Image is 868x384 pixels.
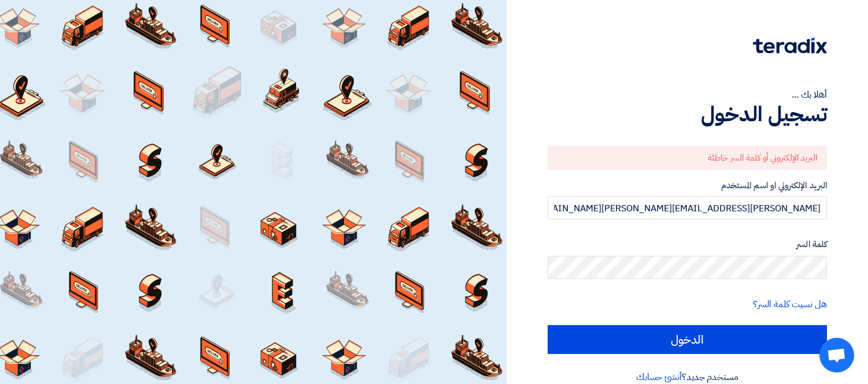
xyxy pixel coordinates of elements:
[548,146,827,170] div: البريد الإلكتروني أو كلمة السر خاطئة
[548,370,827,384] div: مستخدم جديد؟
[753,297,827,311] a: هل نسيت كلمة السر؟
[753,38,827,54] img: Teradix logo
[548,325,827,354] input: الدخول
[819,338,854,372] div: Open chat
[548,179,827,192] label: البريد الإلكتروني او اسم المستخدم
[548,196,827,219] input: أدخل بريد العمل الإلكتروني او اسم المستخدم الخاص بك ...
[548,102,827,127] h1: تسجيل الدخول
[548,238,827,251] label: كلمة السر
[548,88,827,102] div: أهلا بك ...
[636,370,682,384] a: أنشئ حسابك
